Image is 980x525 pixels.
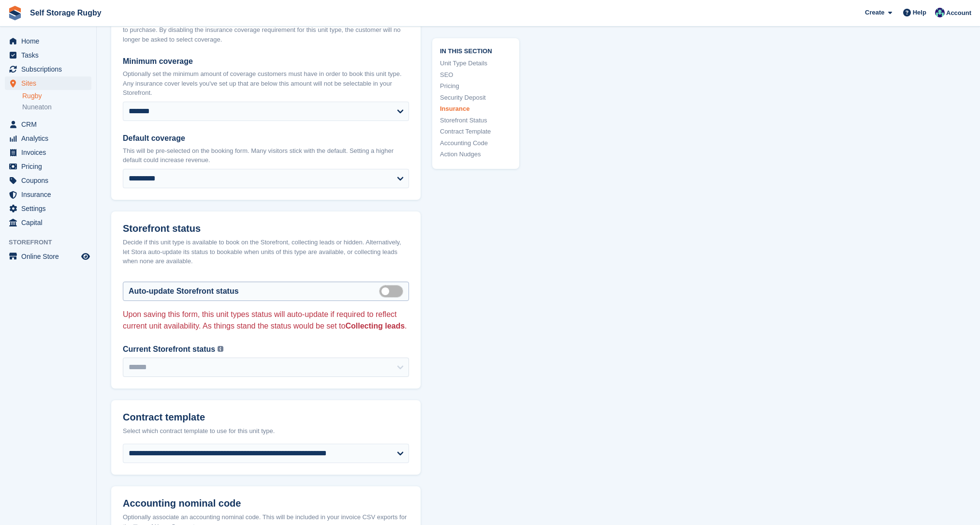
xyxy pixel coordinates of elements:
[345,322,405,330] span: Collecting leads
[22,103,91,112] a: Nuneaton
[865,8,884,17] span: Create
[5,62,91,76] a: menu
[440,92,512,102] a: Security Deposit
[123,56,409,67] label: Minimum coverage
[123,309,409,332] p: Upon saving this form, this unit types status will auto-update if required to reflect current uni...
[123,498,409,509] h2: Accounting nominal code
[21,62,79,76] span: Subscriptions
[5,160,91,173] a: menu
[440,45,512,55] span: In this section
[913,8,926,17] span: Help
[123,69,409,98] p: Optionally set the minimum amount of coverage customers must have in order to book this unit type...
[123,133,409,144] label: Default coverage
[21,34,79,48] span: Home
[21,160,79,173] span: Pricing
[123,426,409,436] div: Select which contract template to use for this unit type.
[21,174,79,187] span: Coupons
[440,150,512,159] a: Action Nudges
[440,59,512,68] a: Unit Type Details
[5,48,91,62] a: menu
[22,91,91,101] a: Rugby
[440,138,512,148] a: Accounting Code
[80,251,91,262] a: Preview store
[21,216,79,229] span: Capital
[26,5,105,21] a: Self Storage Rugby
[440,127,512,136] a: Contract Template
[21,48,79,62] span: Tasks
[946,8,971,18] span: Account
[5,34,91,48] a: menu
[5,250,91,263] a: menu
[21,118,79,131] span: CRM
[380,290,407,292] label: Auto manage storefront status
[440,70,512,79] a: SEO
[5,216,91,229] a: menu
[9,238,96,247] span: Storefront
[21,146,79,159] span: Invoices
[218,346,223,352] img: icon-info-grey-7440780725fd019a000dd9b08b2336e03edf1995a4989e88bcd33f0948082b44.svg
[5,118,91,131] a: menu
[5,174,91,187] a: menu
[21,188,79,201] span: Insurance
[935,8,945,17] img: Chris Palmer
[8,6,22,20] img: stora-icon-8386f47178a22dfd0bd8f6a31ec36ba5ce8667c1dd55bd0f319d3a0aa187defe.svg
[129,285,239,297] label: Auto-update Storefront status
[5,132,91,145] a: menu
[440,115,512,125] a: Storefront Status
[440,81,512,91] a: Pricing
[123,146,409,165] p: This will be pre-selected on the booking form. Many visitors stick with the default. Setting a hi...
[5,146,91,159] a: menu
[5,202,91,215] a: menu
[5,76,91,90] a: menu
[123,412,409,423] h2: Contract template
[21,76,79,90] span: Sites
[440,104,512,114] a: Insurance
[21,132,79,145] span: Analytics
[123,223,409,234] h2: Storefront status
[21,250,79,263] span: Online Store
[5,188,91,201] a: menu
[123,344,215,355] label: Current Storefront status
[21,202,79,215] span: Settings
[123,238,409,266] div: Decide if this unit type is available to book on the Storefront, collecting leads or hidden. Alte...
[123,16,409,45] div: By default, Stora requires your customers to specify whilst booking the insurance coverage they w...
